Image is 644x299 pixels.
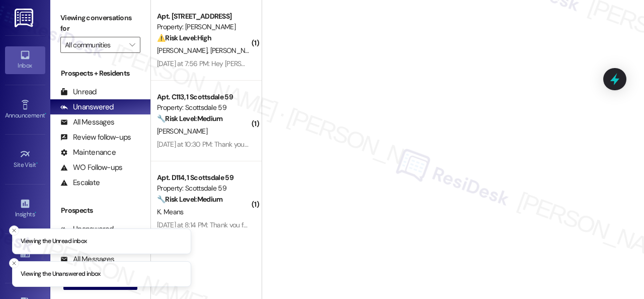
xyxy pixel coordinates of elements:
[157,46,210,55] span: [PERSON_NAME]
[5,195,45,222] a: Insights •
[60,147,116,158] div: Maintenance
[157,195,222,204] strong: 🔧 Risk Level: Medium
[129,41,135,49] i: 
[157,33,211,42] strong: ⚠️ Risk Level: High
[157,183,250,194] div: Property: Scottsdale 59
[65,37,124,53] input: All communities
[157,22,250,32] div: Property: [PERSON_NAME]
[60,162,122,173] div: WO Follow-ups
[45,110,46,117] span: •
[60,10,140,37] label: Viewing conversations for
[60,102,114,112] div: Unanswered
[157,172,250,183] div: Apt. D114, 1 Scottsdale 59
[157,207,183,216] span: K. Means
[60,132,131,143] div: Review follow-ups
[210,46,261,55] span: [PERSON_NAME]
[36,160,38,167] span: •
[15,9,35,27] img: ResiDesk Logo
[157,127,207,136] span: [PERSON_NAME]
[9,258,19,268] button: Close toast
[157,114,222,123] strong: 🔧 Risk Level: Medium
[5,46,45,74] a: Inbox
[157,92,250,102] div: Apt. C113, 1 Scottsdale 59
[60,177,100,188] div: Escalate
[50,68,150,79] div: Prospects + Residents
[50,205,150,216] div: Prospects
[35,209,36,216] span: •
[21,270,101,279] p: Viewing the Unanswered inbox
[157,102,250,113] div: Property: Scottsdale 59
[21,237,87,246] p: Viewing the Unread inbox
[5,146,45,173] a: Site Visit •
[5,245,45,272] a: Buildings
[9,225,19,235] button: Close toast
[157,11,250,22] div: Apt. [STREET_ADDRESS]
[60,87,97,97] div: Unread
[60,117,114,128] div: All Messages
